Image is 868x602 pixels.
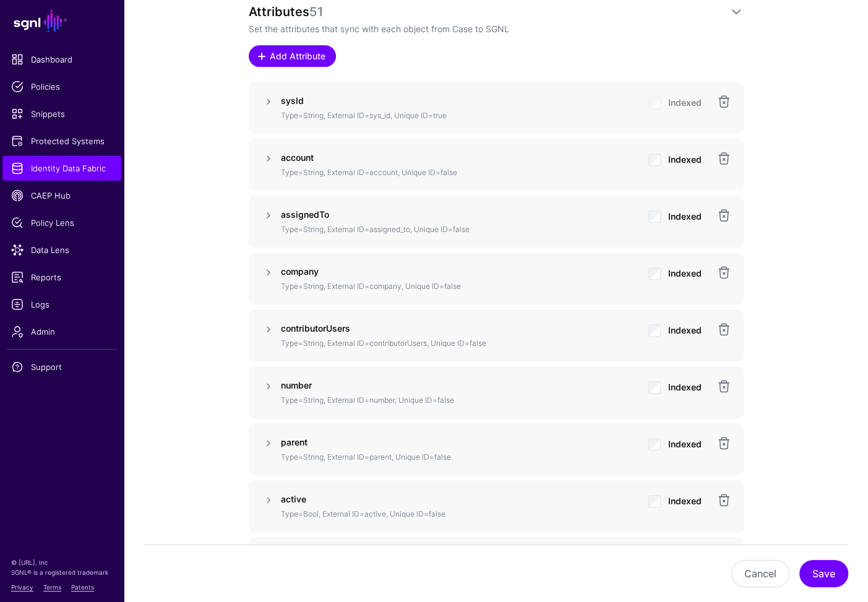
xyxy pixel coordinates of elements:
[668,154,702,165] span: Indexed
[731,560,789,587] button: Cancel
[268,49,327,62] span: Add Attribute
[2,101,121,126] a: Snippets
[2,74,121,99] a: Policies
[2,47,121,72] a: Dashboard
[11,108,113,120] span: Snippets
[309,4,324,19] span: 51
[281,437,307,447] strong: parent
[281,452,638,463] p: Type=String, External ID=parent, Unique ID=false
[11,583,33,591] a: Privacy
[668,268,702,278] span: Indexed
[2,265,121,290] a: Reports
[11,557,113,567] p: © [URL], Inc
[2,129,121,153] a: Protected Systems
[249,22,744,35] p: Set the attributes that sync with each object from Case to SGNL
[11,80,113,93] span: Policies
[281,494,306,504] strong: active
[2,156,121,181] a: Identity Data Fabric
[11,244,113,256] span: Data Lens
[668,97,702,108] span: Indexed
[11,325,113,338] span: Admin
[281,224,638,235] p: Type=String, External ID=assigned_to, Unique ID=false
[799,560,848,587] button: Save
[281,338,638,349] p: Type=String, External ID=contributorUsers, Unique ID=false
[11,271,113,283] span: Reports
[668,211,702,221] span: Indexed
[11,53,113,66] span: Dashboard
[2,238,121,262] a: Data Lens
[281,167,638,178] p: Type=String, External ID=account, Unique ID=false
[249,4,729,19] div: Attributes
[43,583,61,591] a: Terms
[11,298,113,311] span: Logs
[7,7,116,35] a: SGNL
[281,380,312,390] strong: number
[11,361,113,373] span: Support
[668,325,702,335] span: Indexed
[281,152,314,163] strong: account
[281,509,638,520] p: Type=Bool, External ID=active, Unique ID=false
[668,439,702,449] span: Indexed
[281,110,638,121] p: Type=String, External ID=sys_id, Unique ID=true
[281,266,319,277] strong: company
[281,395,638,406] p: Type=String, External ID=number, Unique ID=false
[11,189,113,202] span: CAEP Hub
[281,323,350,333] strong: contributorUsers
[11,567,113,577] p: SGNL® is a registered trademark
[2,292,121,317] a: Logs
[2,210,121,235] a: Policy Lens
[2,183,121,208] a: CAEP Hub
[11,135,113,147] span: Protected Systems
[668,496,702,506] span: Indexed
[71,583,94,591] a: Patents
[2,319,121,344] a: Admin
[281,95,304,106] strong: sysId
[11,217,113,229] span: Policy Lens
[281,281,638,292] p: Type=String, External ID=company, Unique ID=false
[11,162,113,174] span: Identity Data Fabric
[281,209,329,220] strong: assignedTo
[668,382,702,392] span: Indexed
